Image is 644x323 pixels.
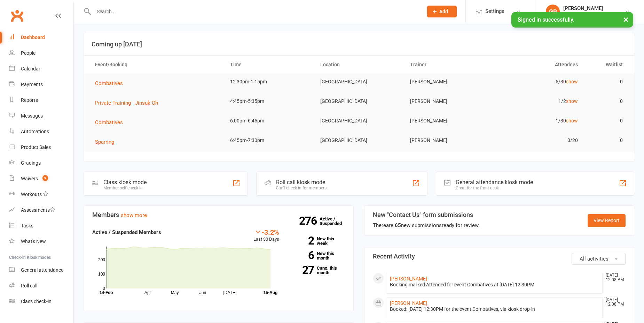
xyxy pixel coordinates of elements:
div: Reports [21,97,38,103]
div: There are new submissions ready for review. [373,221,480,230]
div: General attendance [21,267,63,273]
span: All activities [580,256,608,262]
div: Product Sales [21,144,51,150]
a: Clubworx [8,7,26,24]
div: Great for the front desk [456,186,533,190]
a: Workouts [9,187,73,202]
span: Signed in successfully. [518,16,574,23]
span: Combatives [95,119,123,126]
th: Time [224,56,314,74]
span: Settings [485,3,504,19]
a: 2New this week [290,236,345,246]
td: 1/2 [494,93,584,110]
h3: Recent Activity [373,253,626,260]
a: [PERSON_NAME] [390,276,427,281]
div: Messages [21,113,43,119]
span: Add [439,9,448,14]
th: Waitlist [584,56,629,74]
th: Event/Booking [89,56,224,74]
td: [PERSON_NAME] [404,113,494,129]
a: View Report [588,214,626,227]
div: Payments [21,82,43,87]
a: Dashboard [9,30,73,45]
a: [PERSON_NAME] [390,300,427,306]
a: General attendance kiosk mode [9,262,73,278]
div: Assessments [21,207,55,213]
div: -3.2% [253,228,279,236]
button: All activities [572,253,626,265]
td: 0 [584,93,629,110]
div: Krav Maga Defence Institute [563,12,625,18]
a: 276Active / Suspended [320,211,350,231]
input: Search... [92,7,418,16]
div: Calendar [21,66,40,72]
div: Booking marked Attended for event Combatives at [DATE] 12:30PM [390,282,599,288]
button: × [620,12,632,27]
a: show more [121,212,147,218]
th: Location [314,56,404,74]
a: 6New this month [290,251,345,260]
div: Class kiosk mode [103,179,147,186]
div: Workouts [21,191,42,197]
td: 0/20 [494,132,584,149]
div: GP [546,5,560,18]
div: Staff check-in for members [276,186,327,190]
div: Class check-in [21,299,52,304]
div: General attendance kiosk mode [456,179,533,186]
span: 9 [42,175,48,181]
time: [DATE] 12:08 PM [602,273,625,282]
div: What's New [21,239,46,244]
td: 4:45pm-5:35pm [224,93,314,110]
h3: Members [92,211,345,218]
div: Roll call kiosk mode [276,179,327,186]
a: 27Canx. this month [290,266,345,275]
td: [GEOGRAPHIC_DATA] [314,74,404,90]
td: 0 [584,113,629,129]
strong: 65 [395,222,401,228]
a: Roll call [9,278,73,294]
button: Combatives [95,79,128,88]
div: Booked: [DATE] 12:30PM for the event Combatives, via kiosk drop-in [390,306,599,312]
td: 12:30pm-1:15pm [224,74,314,90]
a: Tasks [9,218,73,234]
a: Payments [9,77,73,92]
h3: New "Contact Us" form submissions [373,211,480,218]
a: Calendar [9,61,73,77]
div: Waivers [21,176,38,181]
a: Reports [9,92,73,108]
button: Private Training - Jinsuk Oh [95,99,163,107]
td: 0 [584,74,629,90]
a: Class kiosk mode [9,294,73,309]
a: What's New [9,234,73,249]
a: show [566,98,578,104]
span: Combatives [95,80,123,87]
time: [DATE] 12:08 PM [602,298,625,307]
h3: Coming up [DATE] [92,41,626,48]
strong: 276 [299,216,320,226]
strong: 27 [290,265,314,275]
button: Combatives [95,118,128,127]
div: People [21,50,36,56]
a: Gradings [9,155,73,171]
a: show [566,79,578,84]
th: Attendees [494,56,584,74]
button: Sparring [95,138,119,146]
a: Product Sales [9,140,73,155]
div: Member self check-in [103,186,147,190]
a: Waivers 9 [9,171,73,187]
td: [PERSON_NAME] [404,132,494,149]
td: [PERSON_NAME] [404,93,494,110]
td: 6:45pm-7:30pm [224,132,314,149]
a: show [566,118,578,123]
a: Automations [9,124,73,140]
a: People [9,45,73,61]
div: [PERSON_NAME] [563,5,625,12]
div: Automations [21,129,49,134]
strong: Active / Suspended Members [92,229,161,235]
td: 0 [584,132,629,149]
div: Last 30 Days [253,228,279,243]
td: [GEOGRAPHIC_DATA] [314,132,404,149]
td: 5/30 [494,74,584,90]
span: Private Training - Jinsuk Oh [95,100,158,106]
th: Trainer [404,56,494,74]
